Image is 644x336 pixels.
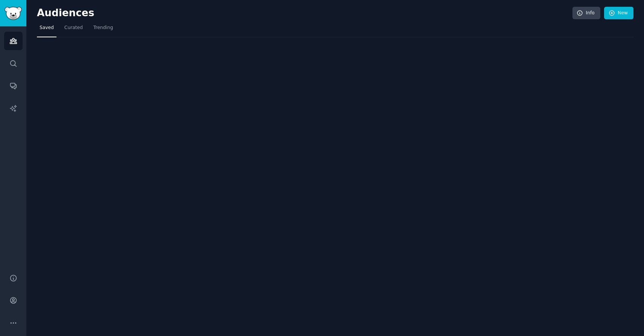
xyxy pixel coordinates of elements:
a: Trending [91,22,116,37]
a: Info [572,7,600,20]
span: Curated [64,25,83,31]
a: New [604,7,633,20]
span: Saved [40,25,54,31]
img: GummySearch logo [5,7,22,20]
span: Trending [93,25,113,31]
a: Saved [37,22,56,37]
a: Curated [62,22,85,37]
h2: Audiences [37,7,572,19]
